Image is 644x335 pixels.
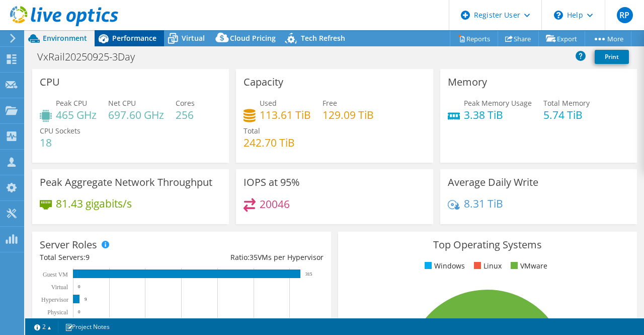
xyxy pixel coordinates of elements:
h3: Peak Aggregate Network Throughput [40,177,212,188]
text: 0 [78,309,80,314]
h4: 8.31 TiB [464,198,503,209]
span: Total [244,126,260,136]
span: Cloud Pricing [230,33,276,43]
h4: 129.09 TiB [323,109,374,120]
a: More [585,31,631,46]
h1: VxRail20250925-3Day [33,51,150,62]
h4: 20046 [260,198,290,210]
h3: Average Daily Write [448,177,538,188]
a: Reports [450,31,498,46]
h3: Capacity [244,77,283,88]
h4: 18 [40,137,80,148]
h4: 697.60 GHz [108,109,164,120]
span: Peak CPU [56,98,87,108]
h3: IOPS at 95% [244,177,300,188]
a: 2 [27,320,58,333]
span: Used [260,98,277,108]
h3: CPU [40,77,60,88]
span: Free [323,98,337,108]
span: Peak Memory Usage [464,98,532,108]
h4: 113.61 TiB [260,109,311,120]
li: Windows [422,260,465,272]
text: 315 [305,272,312,277]
text: 0 [78,284,80,289]
h4: 3.38 TiB [464,109,532,120]
h4: 81.43 gigabits/s [56,198,132,209]
span: Net CPU [108,98,136,108]
span: Tech Refresh [301,33,345,43]
h4: 256 [176,109,195,120]
h3: Top Operating Systems [346,239,629,250]
span: Total Memory [543,98,590,108]
span: Cores [176,98,195,108]
text: Guest VM [43,271,68,278]
div: Total Servers: [40,252,182,263]
svg: \n [554,11,563,20]
a: Export [538,31,585,46]
li: VMware [508,260,547,272]
span: 9 [86,252,90,262]
h4: 242.70 TiB [244,137,295,148]
li: Linux [471,260,502,272]
h4: 5.74 TiB [543,109,590,120]
a: Share [498,31,539,46]
text: Physical [47,309,68,316]
div: Ratio: VMs per Hypervisor [182,252,324,263]
span: Virtual [182,33,205,43]
h3: Memory [448,77,487,88]
span: 35 [250,252,258,262]
h4: 465 GHz [56,109,97,120]
span: Environment [43,33,87,43]
h3: Server Roles [40,239,97,250]
span: Performance [112,33,156,43]
text: Hypervisor [41,296,68,303]
a: Project Notes [58,320,117,333]
span: CPU Sockets [40,126,80,136]
text: Virtual [51,284,68,291]
span: RP [617,7,633,23]
a: Print [595,50,629,64]
text: 9 [85,297,87,302]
